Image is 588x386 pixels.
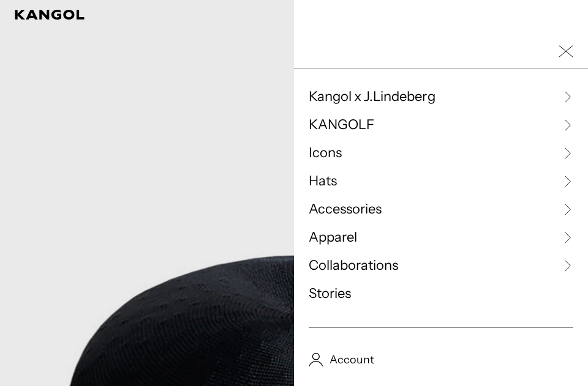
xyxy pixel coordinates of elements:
button: Close Mobile Nav [559,44,573,59]
a: KANGOLF [309,116,573,134]
a: Collaborations [309,256,573,275]
span: Kangol x J.Lindeberg [309,87,435,106]
span: Apparel [309,228,357,247]
a: Icons [309,144,573,162]
span: Collaborations [309,256,398,275]
span: Icons [309,144,342,162]
span: Accessories [309,200,382,218]
a: Kangol x J.Lindeberg [309,87,573,106]
span: Hats [309,172,337,190]
a: Account [309,352,573,367]
a: Apparel [309,228,573,247]
span: KANGOLF [309,116,374,134]
a: Hats [309,172,573,190]
a: Stories [309,284,573,303]
a: Accessories [309,200,573,218]
span: Account [323,352,374,367]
